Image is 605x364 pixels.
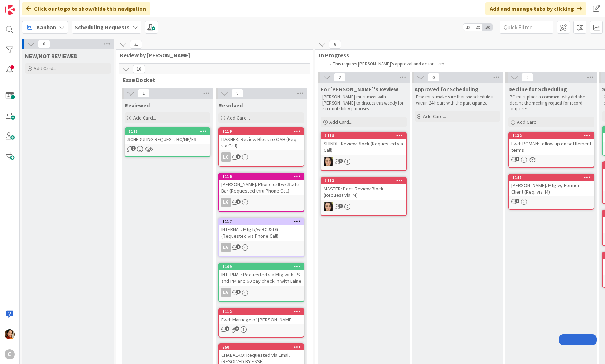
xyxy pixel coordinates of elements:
[125,102,150,109] span: Reviewed
[500,21,553,34] input: Quick Filter...
[221,198,231,207] div: LG
[221,288,231,297] div: LG
[483,24,492,31] span: 3x
[231,89,243,98] span: 9
[236,199,241,204] span: 1
[38,40,50,48] span: 0
[324,157,333,166] img: BL
[219,173,304,180] div: 1116
[329,119,352,125] span: Add Card...
[219,263,304,270] div: 1109
[219,270,304,286] div: INTERNAL: Requested via Mtg with ES and PM and 60 day check in with Laine
[5,349,15,359] div: C
[321,132,406,139] div: 1118
[123,76,301,83] span: Esse Docket
[509,181,594,196] div: [PERSON_NAME]: Mtg w/ Former Client (Req. via IM)
[219,218,304,241] div: 1117INTERNAL: Mtg b/w BC & LG (Requested via Phone Call)
[125,128,210,144] div: 1111SCHEDULING REQUEST: BC/NP/ES
[120,52,304,59] span: Review by Esse
[75,24,130,31] b: Scheduling Requests
[321,139,406,155] div: SHINDE: Review Block (Requested via Call)
[221,243,231,252] div: LG
[5,5,15,15] img: Visit kanbanzone.com
[521,73,533,82] span: 2
[338,204,343,208] span: 1
[325,133,406,138] div: 1118
[219,225,304,241] div: INTERNAL: Mtg b/w BC & LG (Requested via Phone Call)
[509,132,594,139] div: 1132
[34,65,57,72] span: Add Card...
[130,40,142,49] span: 31
[510,94,593,112] p: BC must place a comment why did she decline the meeting request for record purposes.
[427,73,440,82] span: 0
[133,115,156,121] span: Add Card...
[236,244,241,249] span: 1
[22,2,150,15] div: Click our logo to show/hide this navigation
[236,154,241,159] span: 1
[329,40,341,49] span: 8
[221,152,231,162] div: LG
[222,309,304,314] div: 1112
[509,139,594,155] div: Fwd: ROMAN: follow up on settlement terms
[219,128,304,150] div: 1119LIASHEK: Review Block re OAH (Req via Call)
[321,178,406,200] div: 1113MASTER: Docs Review Block (Request via IM)
[508,86,567,93] span: Decline for Scheduling
[322,94,405,112] p: [PERSON_NAME] must meet with [PERSON_NAME] to discuss this weekly for accountability purposes.
[125,128,210,135] div: 1111
[416,94,499,106] p: Esse must make sure that she schedule it within 24 hours with the participants.
[5,329,15,339] img: PM
[219,309,304,324] div: 1112Fwd: Marriage of [PERSON_NAME]
[509,132,594,155] div: 1132Fwd: ROMAN: follow up on settlement terms
[219,135,304,150] div: LIASHEK: Review Block re OAH (Req via Call)
[473,24,483,31] span: 2x
[324,202,333,211] img: BL
[219,309,304,315] div: 1112
[222,264,304,269] div: 1109
[321,184,406,200] div: MASTER: Docs Review Block (Request via IM)
[37,23,56,31] span: Kanban
[321,178,406,184] div: 1113
[219,180,304,195] div: [PERSON_NAME]: Phone call w/ State Bar (Requested thru Phone Call)
[512,175,594,180] div: 1141
[218,102,243,109] span: Resolved
[515,157,519,161] span: 1
[125,135,210,144] div: SCHEDULING REQUEST: BC/NP/ES
[219,198,304,207] div: LG
[515,199,519,203] span: 2
[219,344,304,350] div: 850
[321,202,406,211] div: BL
[227,115,250,121] span: Add Card...
[219,173,304,195] div: 1116[PERSON_NAME]: Phone call w/ State Bar (Requested thru Phone Call)
[325,178,406,183] div: 1113
[222,219,304,224] div: 1117
[222,129,304,134] div: 1119
[517,119,540,125] span: Add Card...
[222,345,304,350] div: 850
[25,52,78,59] span: NEW/NOT REVIEWED
[463,24,473,31] span: 1x
[509,174,594,196] div: 1141[PERSON_NAME]: Mtg w/ Former Client (Req. via IM)
[219,218,304,225] div: 1117
[321,157,406,166] div: BL
[415,86,479,93] span: Approved for Scheduling
[225,326,229,331] span: 1
[133,65,145,73] span: 10
[222,174,304,179] div: 1116
[509,174,594,181] div: 1141
[338,159,343,163] span: 1
[321,132,406,155] div: 1118SHINDE: Review Block (Requested via Call)
[219,243,304,252] div: LG
[334,73,346,82] span: 2
[236,290,241,294] span: 1
[485,2,586,15] div: Add and manage tabs by clicking
[219,315,304,324] div: Fwd: Marriage of [PERSON_NAME]
[219,128,304,135] div: 1119
[512,133,594,138] div: 1132
[423,113,446,120] span: Add Card...
[321,86,398,93] span: For Breanna's Review
[129,129,210,134] div: 1111
[137,89,150,98] span: 1
[219,288,304,297] div: LG
[234,326,239,331] span: 2
[131,146,136,151] span: 1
